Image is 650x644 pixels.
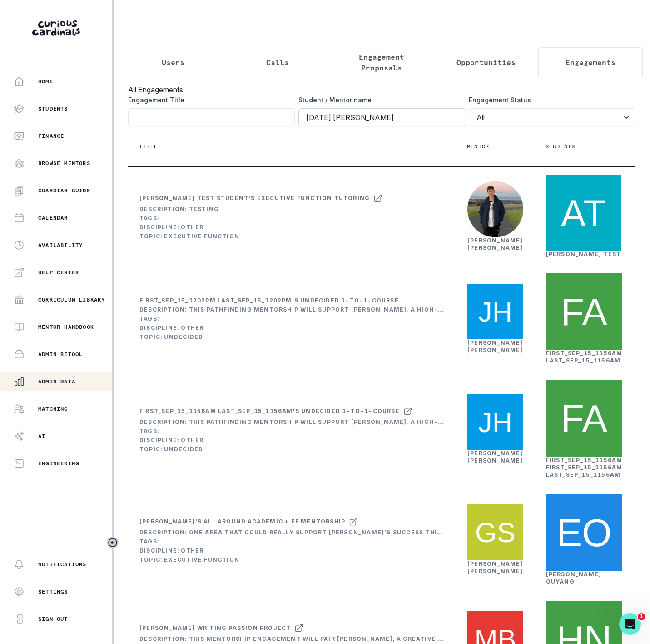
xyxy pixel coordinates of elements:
div: Topic: Undecided [139,446,445,453]
p: Mentor Handbook [38,323,94,331]
p: Notifications [38,561,87,568]
div: Tags: [139,428,445,435]
div: Discipline: Other [139,224,382,231]
p: Calendar [38,214,68,221]
p: Mentor [467,143,489,150]
div: Discipline: Other [139,437,445,444]
p: Settings [38,588,68,595]
p: Calls [266,57,289,68]
p: Users [162,57,184,68]
p: Help Center [38,269,79,276]
div: Discipline: Other [139,324,445,332]
div: [PERSON_NAME]'s all around academic + EF mentorship [139,518,345,525]
div: Description: One area that could really support [PERSON_NAME]’s success this year is study skills... [139,529,445,536]
a: [PERSON_NAME] [PERSON_NAME] [467,450,523,464]
div: Topic: Executive Function [139,556,445,563]
a: [PERSON_NAME] Test [546,251,621,257]
div: Discipline: Other [139,547,445,554]
a: first_sep_15_1156am first_sep_15_1156am last_sep_15_1156am [546,457,623,478]
p: Sign Out [38,615,68,623]
p: Engagements [566,57,615,68]
label: Engagement Title [128,95,289,105]
button: Toggle sidebar [107,537,119,548]
div: first_sep_15_1202pm last_sep_15_1202pm's Undecided 1-to-1-course [139,297,399,304]
p: Availability [38,241,83,249]
p: AI [38,433,45,440]
iframe: Intercom live chat [619,613,641,635]
div: first_sep_15_1156am last_sep_15_1156am's Undecided 1-to-1-course [139,408,400,415]
label: Student / Mentor name [298,95,460,105]
a: [PERSON_NAME] Ouyang [546,571,602,585]
p: Title [139,143,158,150]
div: Topic: Undecided [139,333,445,341]
label: Engagement Status [469,95,630,105]
a: first_sep_15_1156am last_sep_15_1156am [546,350,623,364]
div: Tags: [139,538,445,545]
div: Description: This Pathfinding mentorship will support [PERSON_NAME], a high-achieving freshman at... [139,418,445,426]
img: Curious Cardinals Logo [32,20,80,36]
p: Matching [38,405,68,413]
p: Students [38,105,68,112]
div: Description: testing [139,206,382,213]
p: Engagement Proposals [337,51,427,73]
a: [PERSON_NAME] [PERSON_NAME] [467,237,523,251]
p: Engineering [38,460,79,467]
div: Tags: [139,315,445,322]
p: Browse Mentors [38,160,90,167]
p: Guardian Guide [38,187,90,194]
p: Admin Data [38,378,75,385]
div: Description: This Pathfinding mentorship will support [PERSON_NAME], a high-achieving freshman at... [139,306,445,313]
div: [PERSON_NAME] Writing Passion Project [139,624,291,632]
div: Topic: Executive Function [139,233,382,240]
p: Students [546,143,576,150]
p: Opportunities [456,57,516,68]
a: [PERSON_NAME] [PERSON_NAME] [467,339,523,353]
div: [PERSON_NAME] test student's Executive Function tutoring [139,195,370,202]
p: Admin Retool [38,351,83,358]
a: [PERSON_NAME] [PERSON_NAME] [467,560,523,574]
h3: All Engagements [128,84,635,95]
p: Home [38,78,53,85]
div: Description: This mentorship engagement will pair [PERSON_NAME], a creative and imaginative third... [139,635,445,643]
div: Tags: [139,215,382,222]
span: 1 [638,613,645,620]
p: Finance [38,132,64,140]
p: Curriculum Library [38,296,105,303]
